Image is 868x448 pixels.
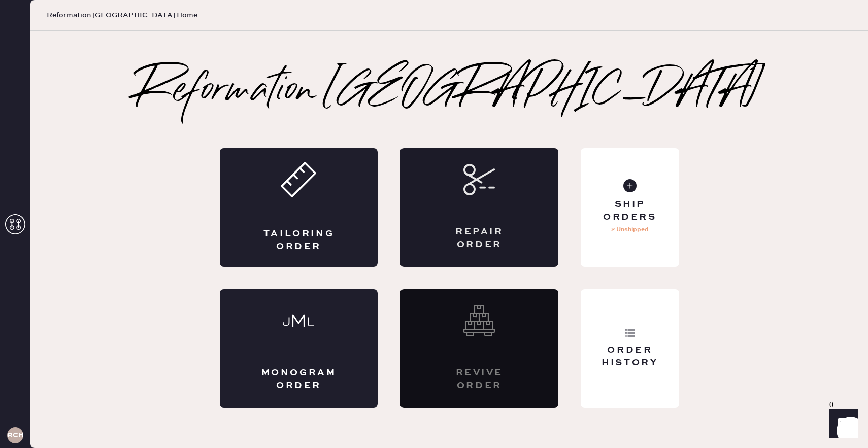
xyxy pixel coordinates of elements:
[7,432,23,439] h3: RCHA
[820,402,863,446] iframe: Front Chat
[441,367,518,392] div: Revive order
[136,71,763,112] h2: Reformation [GEOGRAPHIC_DATA]
[589,198,671,224] div: Ship Orders
[611,224,649,236] p: 2 Unshipped
[400,289,558,408] div: Interested? Contact us at care@hemster.co
[47,10,197,20] span: Reformation [GEOGRAPHIC_DATA] Home
[589,344,671,369] div: Order History
[260,367,338,392] div: Monogram Order
[441,226,518,251] div: Repair Order
[260,228,338,253] div: Tailoring Order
